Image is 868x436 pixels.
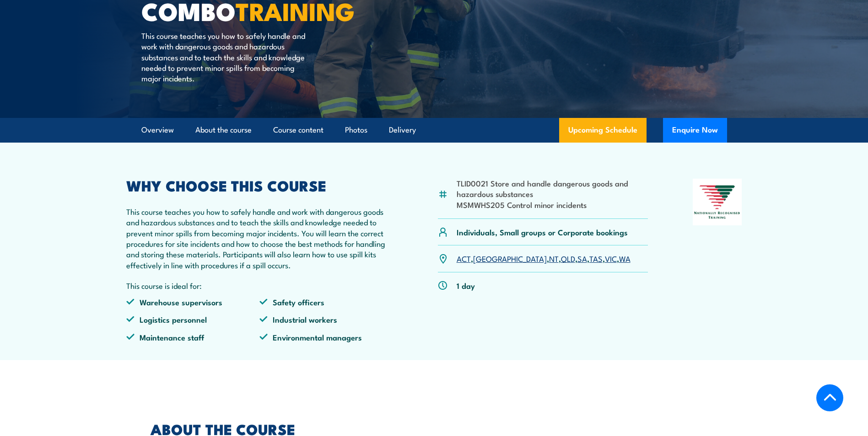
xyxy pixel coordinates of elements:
li: Industrial workers [259,314,393,324]
li: Safety officers [259,297,393,307]
a: Upcoming Schedule [559,118,647,143]
a: About the course [195,118,252,142]
img: Nationally Recognised Training logo. [693,179,742,225]
p: 1 day [457,280,475,291]
a: QLD [561,253,575,264]
a: WA [619,253,631,264]
li: Logistics personnel [126,314,260,324]
p: This course teaches you how to safely handle and work with dangerous goods and hazardous substanc... [141,30,308,84]
p: This course teaches you how to safely handle and work with dangerous goods and hazardous substanc... [126,206,394,270]
p: , , , , , , , [457,253,631,264]
li: Warehouse supervisors [126,297,260,307]
p: This course is ideal for: [126,280,394,291]
a: [GEOGRAPHIC_DATA] [473,253,547,264]
a: VIC [605,253,617,264]
a: Course content [273,118,323,142]
p: Individuals, Small groups or Corporate bookings [457,227,628,237]
a: NT [549,253,559,264]
li: TLID0021 Store and handle dangerous goods and hazardous substances [457,178,648,199]
a: SA [577,253,587,264]
a: Overview [141,118,174,142]
h2: WHY CHOOSE THIS COURSE [126,179,394,191]
a: Delivery [389,118,416,142]
h2: ABOUT THE COURSE [151,422,392,435]
a: ACT [457,253,471,264]
li: Maintenance staff [126,332,260,342]
a: TAS [589,253,603,264]
li: Environmental managers [259,332,393,342]
li: MSMWHS205 Control minor incidents [457,199,648,210]
a: Photos [345,118,367,142]
button: Enquire Now [663,118,727,143]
